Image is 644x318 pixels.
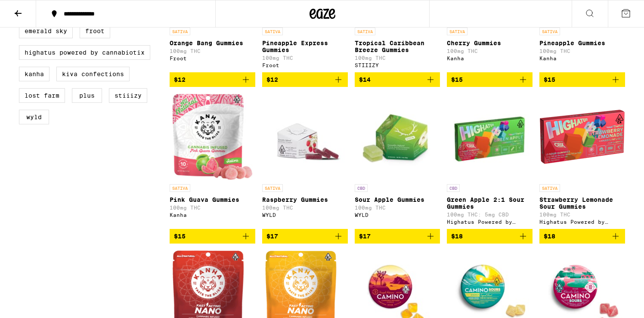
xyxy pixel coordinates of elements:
img: Highatus Powered by Cannabiotix - Strawberry Lemonade Sour Gummies [539,94,625,180]
div: Kanha [447,56,533,61]
p: SATIVA [539,28,560,35]
span: $15 [544,76,555,83]
span: $18 [451,233,463,240]
p: Pineapple Gummies [539,40,625,46]
div: Froot [170,56,255,61]
p: CBD [447,184,460,192]
label: WYLD [19,110,49,124]
p: SATIVA [355,28,375,35]
label: STIIIZY [109,88,147,103]
p: 100mg THC [262,205,348,210]
p: Raspberry Gummies [262,196,348,203]
div: Highatus Powered by Cannabiotix [539,219,625,225]
button: Add to bag [170,72,255,87]
p: 100mg THC [170,205,255,210]
p: 100mg THC: 5mg CBD [447,212,533,217]
p: SATIVA [447,28,468,35]
a: Open page for Pink Guava Gummies from Kanha [170,94,255,229]
img: Highatus Powered by Cannabiotix - Green Apple 2:1 Sour Gummies [447,94,533,180]
label: Emerald Sky [19,24,73,38]
p: Sour Apple Gummies [355,196,440,203]
p: 100mg THC [355,55,440,61]
div: WYLD [262,212,348,218]
p: 100mg THC [170,48,255,54]
span: $17 [359,233,371,240]
p: SATIVA [262,28,283,35]
a: Open page for Sour Apple Gummies from WYLD [355,94,440,229]
div: Kanha [170,212,255,218]
button: Add to bag [355,229,440,244]
p: 100mg THC [539,212,625,217]
p: SATIVA [539,184,560,192]
label: Kanha [19,67,50,81]
span: $15 [451,76,463,83]
p: 100mg THC [447,48,533,54]
span: $14 [359,76,371,83]
p: Pineapple Express Gummies [262,40,348,53]
div: STIIIZY [355,62,440,68]
button: Add to bag [355,72,440,87]
div: WYLD [355,212,440,218]
p: 100mg THC [355,205,440,210]
button: Add to bag [262,72,348,87]
div: Kanha [539,56,625,61]
div: Highatus Powered by Cannabiotix [447,219,533,225]
label: Froot [80,24,110,38]
p: SATIVA [262,184,283,192]
p: Cherry Gummies [447,40,533,46]
p: 100mg THC [539,48,625,54]
label: Kiva Confections [56,67,130,81]
label: PLUS [72,88,102,103]
p: Tropical Caribbean Breeze Gummies [355,40,440,53]
button: Add to bag [539,229,625,244]
p: SATIVA [170,184,190,192]
p: Orange Bang Gummies [170,40,255,46]
label: Lost Farm [19,88,65,103]
p: Green Apple 2:1 Sour Gummies [447,196,533,210]
button: Add to bag [262,229,348,244]
p: Strawberry Lemonade Sour Gummies [539,196,625,210]
span: Hi. Need any help? [5,6,62,13]
span: $12 [174,76,186,83]
span: $15 [174,233,186,240]
span: $17 [266,233,278,240]
span: $12 [266,76,278,83]
p: Pink Guava Gummies [170,196,255,203]
a: Open page for Raspberry Gummies from WYLD [262,94,348,229]
button: Add to bag [539,72,625,87]
button: Add to bag [170,229,255,244]
img: WYLD - Sour Apple Gummies [355,94,440,180]
label: Highatus Powered by Cannabiotix [19,45,150,60]
img: Kanha - Pink Guava Gummies [172,94,253,180]
span: $18 [544,233,555,240]
button: Add to bag [447,229,533,244]
p: CBD [355,184,368,192]
img: WYLD - Raspberry Gummies [262,94,348,180]
div: Froot [262,62,348,68]
a: Open page for Green Apple 2:1 Sour Gummies from Highatus Powered by Cannabiotix [447,94,533,229]
button: Add to bag [447,72,533,87]
p: SATIVA [170,28,190,35]
a: Open page for Strawberry Lemonade Sour Gummies from Highatus Powered by Cannabiotix [539,94,625,229]
p: 100mg THC [262,55,348,61]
